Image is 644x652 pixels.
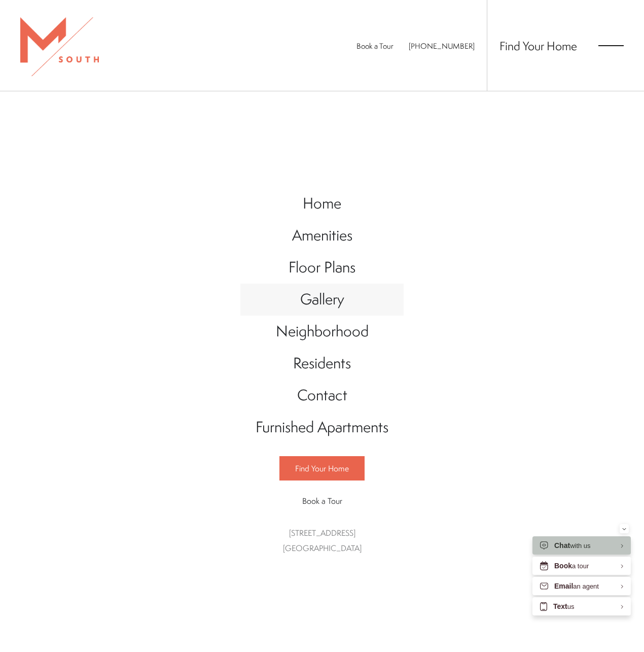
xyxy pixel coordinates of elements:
[240,284,404,316] a: Go to Gallery
[279,489,365,512] a: Book a Tour
[300,289,344,310] span: Gallery
[297,385,347,405] span: Contact
[293,353,351,373] span: Residents
[409,41,475,51] span: [PHONE_NUMBER]
[598,41,624,50] button: Open Menu
[356,41,393,51] a: Book a Tour
[289,257,355,278] span: Floor Plans
[240,348,404,380] a: Go to Residents
[240,411,404,443] a: Go to Furnished Apartments (opens in a new tab)
[292,225,352,246] span: Amenities
[240,178,404,566] div: Main
[303,193,341,214] span: Home
[240,316,404,348] a: Go to Neighborhood
[279,456,365,481] a: Find Your Home
[20,17,99,76] img: MSouth
[256,417,388,437] span: Furnished Apartments
[240,188,404,220] a: Go to Home
[240,220,404,252] a: Go to Amenities
[302,495,342,506] span: Book a Tour
[240,252,404,284] a: Go to Floor Plans
[295,463,349,474] span: Find Your Home
[276,321,369,341] span: Neighborhood
[283,527,362,554] a: Get Directions to 5110 South Manhattan Avenue Tampa, FL 33611
[499,38,577,54] a: Find Your Home
[240,380,404,411] a: Go to Contact
[409,41,475,51] a: Call Us at 813-570-8014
